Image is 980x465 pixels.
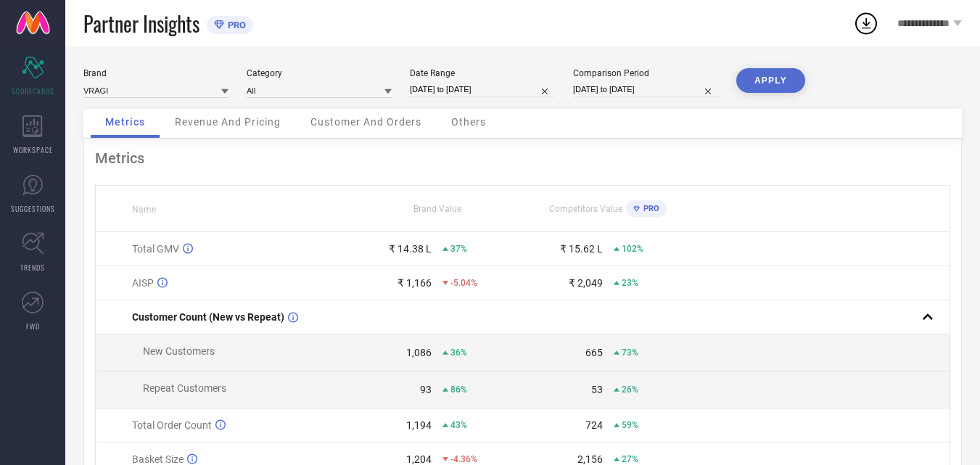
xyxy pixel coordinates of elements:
span: 59% [622,420,638,430]
span: Customer And Orders [310,116,421,128]
div: Metrics [95,149,950,167]
span: 86% [450,384,467,395]
span: Total Order Count [132,419,212,431]
span: SCORECARDS [12,86,54,96]
span: PRO [224,20,246,30]
div: 93 [420,384,432,395]
span: Revenue And Pricing [175,116,281,128]
div: 665 [585,347,603,358]
span: Repeat Customers [143,382,226,394]
span: Name [132,205,156,215]
span: 27% [622,454,638,464]
div: ₹ 15.62 L [560,243,603,255]
div: 2,156 [577,453,603,465]
span: Others [451,116,486,128]
span: TRENDS [20,262,45,273]
span: Customer Count (New vs Repeat) [132,311,284,323]
span: -4.36% [450,454,477,464]
div: ₹ 2,049 [569,277,603,289]
span: Brand Value [413,204,461,214]
button: APPLY [736,68,805,93]
span: AISP [132,277,154,289]
div: ₹ 14.38 L [389,243,432,255]
div: Date Range [410,68,555,78]
input: Select comparison period [573,82,718,97]
div: 1,194 [406,419,432,431]
div: Brand [83,68,228,78]
span: FWD [26,321,40,332]
span: Basket Size [132,453,184,465]
span: New Customers [143,345,215,357]
div: Category [247,68,392,78]
span: WORKSPACE [13,144,53,155]
div: Open download list [853,10,879,36]
input: Select date range [410,82,555,97]
span: 73% [622,347,638,358]
span: 102% [622,244,643,254]
span: Competitors Value [549,204,622,214]
span: PRO [640,204,659,213]
span: 23% [622,278,638,288]
span: 43% [450,420,467,430]
span: Total GMV [132,243,179,255]
span: Metrics [105,116,145,128]
div: 724 [585,419,603,431]
span: 36% [450,347,467,358]
span: SUGGESTIONS [11,203,55,214]
span: -5.04% [450,278,477,288]
div: Comparison Period [573,68,718,78]
div: 1,086 [406,347,432,358]
div: 1,204 [406,453,432,465]
span: 26% [622,384,638,395]
div: ₹ 1,166 [398,277,432,289]
div: 53 [591,384,603,395]
span: Partner Insights [83,9,199,38]
span: 37% [450,244,467,254]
